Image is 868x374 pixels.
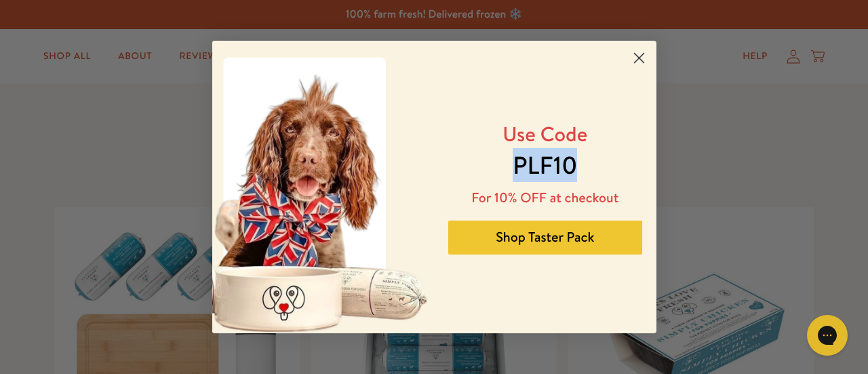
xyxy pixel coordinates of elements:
span: Use Code [502,119,587,148]
button: Shop Taster Pack [448,221,642,255]
img: 90083654-52f2-4de1-9965-d556b4c9d4d9.jpeg [212,41,435,333]
span: For 10% OFF at checkout [471,189,618,207]
button: Close dialog [627,46,651,70]
span: PLF10 [513,148,577,182]
iframe: Gorgias live chat messenger [800,310,854,360]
